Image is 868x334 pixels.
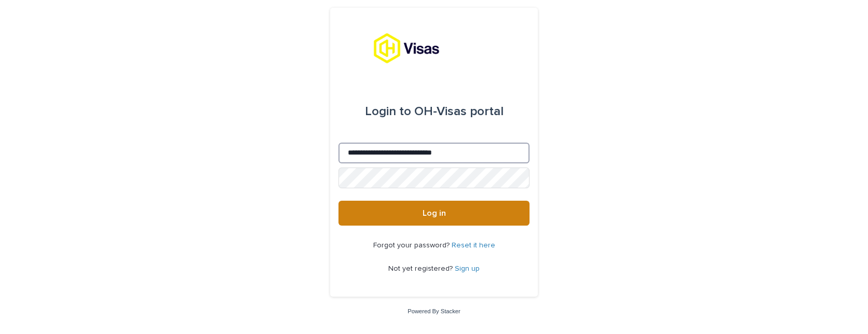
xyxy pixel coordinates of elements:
button: Log in [338,201,530,226]
a: Reset it here [452,242,495,249]
span: Not yet registered? [388,265,455,272]
span: Login to [365,105,411,118]
a: Sign up [455,265,480,272]
a: Powered By Stacker [408,308,460,314]
span: Log in [423,209,446,217]
img: tx8HrbJQv2PFQx4TXEq5 [373,33,495,64]
span: Forgot your password? [373,242,452,249]
div: OH-Visas portal [365,97,504,126]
